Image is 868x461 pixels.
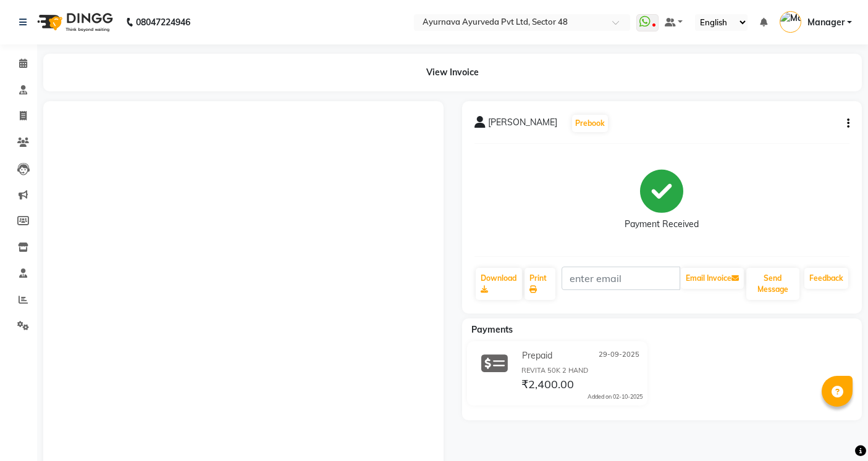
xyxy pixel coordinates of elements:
[43,54,862,91] div: View Invoice
[562,267,680,290] input: enter email
[488,116,557,133] span: [PERSON_NAME]
[476,268,523,300] a: Download
[32,5,116,39] img: logo
[804,268,848,289] a: Feedback
[136,5,190,39] b: 08047224946
[572,115,608,132] button: Prebook
[525,268,555,300] a: Print
[521,377,574,394] span: ₹2,400.00
[599,349,639,362] span: 29-09-2025
[681,268,744,289] button: Email Invoice
[807,16,845,29] span: Manager
[746,268,799,300] button: Send Message
[625,218,699,231] div: Payment Received
[522,349,552,362] span: Prepaid
[588,392,643,401] div: Added on 02-10-2025
[521,365,643,376] div: REVITA 50K 2 HAND
[780,11,801,33] img: Manager
[471,324,513,335] span: Payments
[816,412,856,449] iframe: chat widget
